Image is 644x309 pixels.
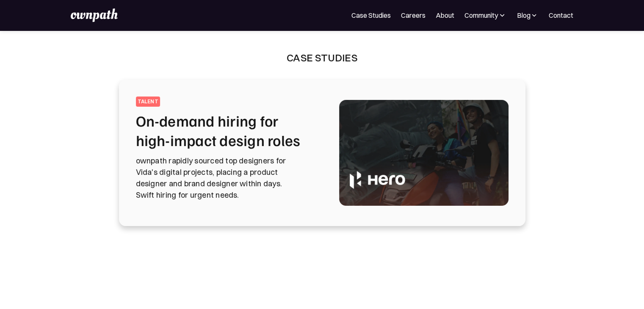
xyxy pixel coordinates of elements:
[136,111,319,150] h2: On-demand hiring for high-impact design roles
[517,10,539,20] div: Blog
[464,10,498,20] div: Community
[517,10,530,20] div: Blog
[351,10,391,20] a: Case Studies
[138,98,158,105] div: talent
[464,10,506,20] div: Community
[287,51,357,64] div: Case Studies
[136,155,319,201] p: ownpath rapidly sourced top designers for Vida's digital projects, placing a product designer and...
[136,97,509,209] a: talentOn-demand hiring for high-impact design rolesownpath rapidly sourced top designers for Vida...
[549,10,573,20] a: Contact
[436,10,454,20] a: About
[401,10,426,20] a: Careers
